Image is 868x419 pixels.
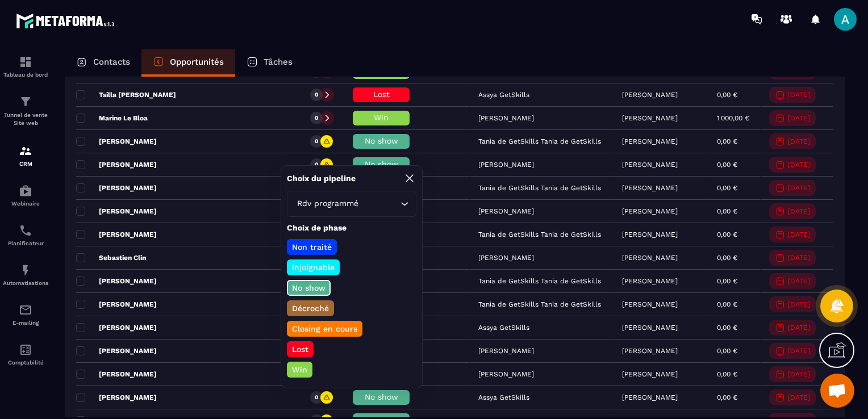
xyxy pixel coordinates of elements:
a: schedulerschedulerPlanificateur [3,215,48,255]
p: [PERSON_NAME] [622,184,678,192]
p: 0,00 € [717,347,737,355]
a: Tâches [235,49,304,77]
p: CRM [3,161,48,167]
input: Search for option [361,198,398,210]
p: [DATE] [788,370,810,378]
p: E-mailing [3,320,48,326]
img: logo [16,10,118,31]
p: [DATE] [788,347,810,355]
div: Ouvrir le chat [820,374,854,408]
p: [DATE] [788,114,810,122]
div: Search for option [287,191,416,217]
p: 0,00 € [717,137,737,145]
p: 0,00 € [717,300,737,308]
p: [DATE] [788,300,810,308]
img: formation [19,55,32,69]
p: 0,00 € [717,324,737,332]
span: No show [365,392,398,401]
a: automationsautomationsWebinaire [3,175,48,215]
p: [PERSON_NAME] [622,91,678,99]
p: [PERSON_NAME] [622,324,678,332]
p: Tableau de bord [3,72,48,78]
p: Lost [290,343,310,355]
p: Win [290,364,309,375]
p: [PERSON_NAME] [622,300,678,308]
p: 0,00 € [717,370,737,378]
p: 0 [315,137,318,145]
p: [DATE] [788,161,810,169]
p: 0,00 € [717,231,737,238]
p: [DATE] [788,137,810,145]
p: 0,00 € [717,91,737,99]
a: accountantaccountantComptabilité [3,334,48,374]
a: Contacts [65,49,141,77]
p: 0 [315,393,318,401]
p: Contacts [93,57,130,67]
p: Choix du pipeline [287,173,356,184]
p: [PERSON_NAME] [76,160,157,169]
p: Closing en cours [290,323,359,334]
p: Tunnel de vente Site web [3,111,48,127]
a: emailemailE-mailing [3,295,48,334]
span: Rdv programmé [294,198,361,210]
p: [PERSON_NAME] [622,393,678,401]
span: No show [365,136,398,145]
a: Opportunités [141,49,235,77]
p: [PERSON_NAME] [76,300,157,309]
p: 0,00 € [717,277,737,285]
p: [PERSON_NAME] [622,347,678,355]
p: 0,00 € [717,393,737,401]
a: formationformationCRM [3,136,48,175]
p: injoignable [290,262,336,273]
p: [PERSON_NAME] [622,370,678,378]
p: Webinaire [3,200,48,207]
p: Choix de phase [287,223,416,233]
p: [PERSON_NAME] [76,230,157,239]
span: Win [374,113,389,122]
p: 0 [315,161,318,169]
p: 0,00 € [717,184,737,192]
p: Marine Le Bloa [76,114,148,123]
p: [DATE] [788,231,810,238]
img: formation [19,144,32,158]
img: email [19,303,32,317]
p: [PERSON_NAME] [622,207,678,215]
p: [PERSON_NAME] [622,161,678,169]
p: [PERSON_NAME] [76,323,157,332]
p: [PERSON_NAME] [76,276,157,286]
p: Non traité [290,241,333,253]
p: [PERSON_NAME] [76,137,157,146]
p: 0 [315,91,318,99]
a: formationformationTunnel de vente Site web [3,86,48,136]
p: [PERSON_NAME] [76,207,157,216]
p: 0,00 € [717,254,737,262]
p: 0 [315,114,318,122]
p: [DATE] [788,277,810,285]
img: automations [19,263,32,277]
p: Sebastien Clin [76,253,146,262]
p: [PERSON_NAME] [76,370,157,379]
p: Opportunités [170,57,224,67]
span: No show [365,160,398,169]
a: automationsautomationsAutomatisations [3,255,48,295]
p: Planificateur [3,240,48,246]
p: [PERSON_NAME] [622,231,678,238]
p: 0,00 € [717,207,737,215]
p: [PERSON_NAME] [76,393,157,402]
p: Tsilla [PERSON_NAME] [76,90,176,99]
p: [DATE] [788,207,810,215]
img: automations [19,184,32,198]
p: [PERSON_NAME] [622,254,678,262]
img: scheduler [19,224,32,237]
p: [DATE] [788,91,810,99]
p: Décroché [290,303,331,314]
p: Tâches [264,57,293,67]
p: [DATE] [788,324,810,332]
img: formation [19,95,32,108]
p: [PERSON_NAME] [622,137,678,145]
p: [PERSON_NAME] [76,346,157,355]
a: formationformationTableau de bord [3,47,48,86]
p: [PERSON_NAME] [622,277,678,285]
p: Comptabilité [3,359,48,366]
p: [DATE] [788,393,810,401]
